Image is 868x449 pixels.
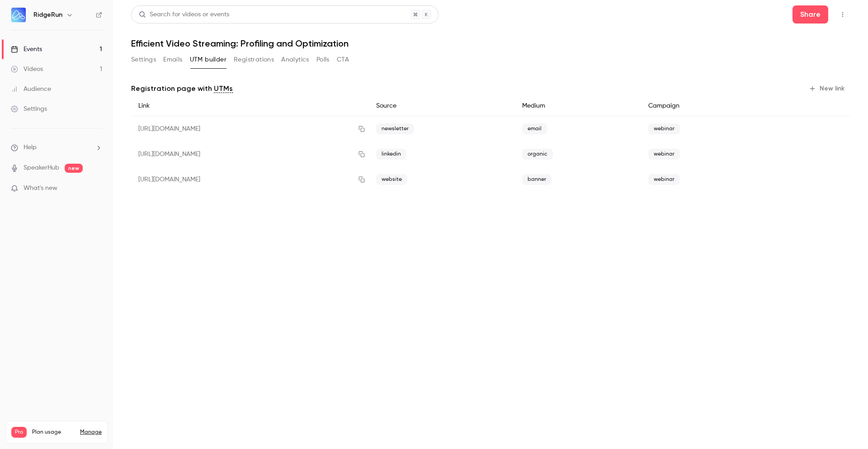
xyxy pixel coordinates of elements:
button: Registrations [234,52,274,67]
span: Pro [11,427,27,438]
span: newsletter [376,123,414,134]
button: Share [793,5,828,24]
div: Medium [515,96,641,116]
button: Polls [316,52,330,67]
button: New link [805,81,850,96]
span: webinar [648,123,680,134]
button: UTM builder [190,52,226,67]
div: Source [369,96,515,116]
h6: RidgeRun [33,10,62,19]
li: help-dropdown-opener [11,143,102,152]
div: Audience [11,85,51,94]
div: Link [131,96,369,116]
span: linkedin [376,149,406,160]
a: UTMs [214,83,233,94]
button: Emails [163,52,182,67]
span: What's new [24,184,57,193]
button: Settings [131,52,156,67]
button: CTA [337,52,349,67]
span: organic [522,149,553,160]
span: Help [24,143,37,152]
div: Videos [11,65,43,74]
div: Search for videos or events [139,10,229,19]
span: website [376,174,407,185]
a: SpeakerHub [24,163,59,173]
h1: Efficient Video Streaming: Profiling and Optimization [131,38,850,49]
span: email [522,123,547,134]
div: [URL][DOMAIN_NAME] [131,167,369,192]
div: Campaign [641,96,769,116]
div: Settings [11,104,47,113]
button: Analytics [281,52,309,67]
p: Registration page with [131,83,233,94]
div: [URL][DOMAIN_NAME] [131,116,369,142]
span: webinar [648,174,680,185]
a: Manage [80,429,102,436]
img: RidgeRun [11,8,26,22]
span: banner [522,174,552,185]
span: new [65,164,83,173]
div: Events [11,45,42,54]
div: [URL][DOMAIN_NAME] [131,142,369,167]
span: webinar [648,149,680,160]
span: Plan usage [32,429,75,436]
